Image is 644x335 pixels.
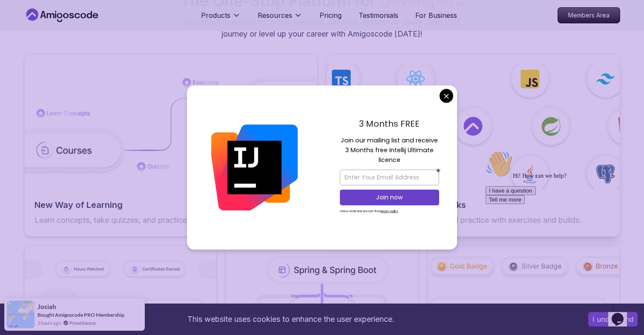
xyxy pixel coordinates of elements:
[3,3,31,31] img: :wave:
[359,10,398,20] a: Testimonials
[608,301,635,326] iframe: chat widget
[7,301,34,328] img: provesource social proof notification image
[6,310,575,329] div: This website uses cookies to enhance the user experience.
[482,147,635,297] iframe: chat widget
[34,214,307,226] p: Learn concepts, take quizzes, and practice with exercises and builds.
[312,58,635,195] img: features img
[558,7,620,23] a: Members Area
[3,39,54,48] button: I have a question
[37,303,56,310] span: josiah
[558,8,620,23] p: Members Area
[588,312,638,326] button: Accept cookies
[201,10,241,27] button: Products
[37,312,54,318] span: Bought
[201,10,230,20] p: Products
[337,199,609,211] h2: Master In-Demand Tech Stacks
[258,10,302,27] button: Resources
[3,3,157,57] div: 👋Hi! How can we help?I have a questionTell me more
[55,312,124,318] a: Amigoscode PRO Membership
[24,77,317,176] img: features img
[319,10,342,20] a: Pricing
[258,10,292,20] p: Resources
[37,319,61,326] span: 3 hours ago
[415,10,457,20] a: For Business
[34,199,307,211] h2: New Way of Learning
[3,26,84,32] span: Hi! How can we help?
[337,214,609,226] p: Learn concepts, take quizzes, and practice with exercises and builds.
[3,48,43,57] button: Tell me more
[69,319,96,326] a: ProveSource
